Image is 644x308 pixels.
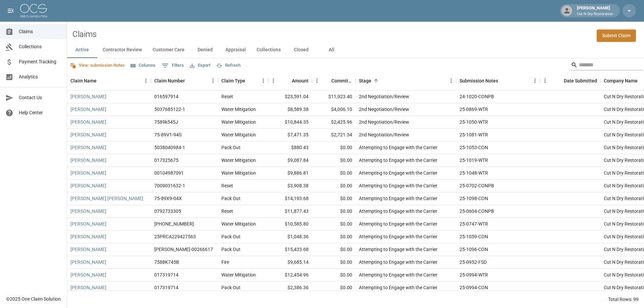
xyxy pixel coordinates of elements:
div: 017325675 [154,157,178,164]
div: 2nd Negotiation/Review [359,119,409,125]
div: 25-0604-CONPB [460,208,494,214]
a: [PERSON_NAME] [70,170,106,176]
button: Closed [286,42,316,58]
div: Date Submitted [564,71,597,90]
button: Show filters [160,60,185,71]
div: Water Mitigation [221,119,256,125]
div: Claim Name [67,71,151,90]
div: 7589k545J [154,119,178,125]
div: Submission Notes [456,71,540,90]
div: © 2025 One Claim Solution [6,296,61,302]
a: Submit Claim [597,29,636,42]
span: Help Center [19,109,61,116]
div: Stage [356,71,456,90]
div: Reset [221,182,233,189]
div: 25-1081-WTR [460,131,488,138]
div: 25-1059-CON [460,233,488,240]
div: Water Mitigation [221,131,256,138]
div: 25-1050-WTR [460,119,488,125]
div: $11,923.40 [312,90,356,103]
div: 0792733305 [154,208,181,214]
button: Sort [282,76,292,85]
div: $0.00 [312,218,356,231]
div: Fire [221,259,229,265]
div: $1,048.36 [268,231,312,243]
button: Appraisal [220,42,251,58]
button: Sort [322,76,331,85]
div: [PERSON_NAME] [574,5,616,17]
div: Date Submitted [540,71,600,90]
div: $2,425.96 [312,116,356,129]
div: Attempting to Engage with the Carrier [359,284,437,291]
button: Contractor Review [97,42,147,58]
div: $0.00 [312,269,356,282]
div: $4,006.10 [312,103,356,116]
div: $2,386.36 [268,282,312,294]
a: [PERSON_NAME] [70,119,106,125]
div: Stage [359,71,371,90]
a: [PERSON_NAME] [70,271,106,278]
h2: Claims [72,29,97,39]
button: Select columns [129,60,157,71]
div: Attempting to Engage with the Carrier [359,208,437,214]
a: [PERSON_NAME] [70,144,106,151]
img: ocs-logo-white-transparent.png [20,4,47,17]
div: Amount [292,71,309,90]
div: $23,591.04 [268,90,312,103]
div: 25-0994-CON [460,284,488,291]
button: Collections [251,42,286,58]
div: Claim Type [221,71,245,90]
a: [PERSON_NAME] [PERSON_NAME] [70,195,143,202]
button: Sort [554,76,564,85]
button: Active [67,42,97,58]
span: Contact Us [19,94,61,101]
div: $10,585.80 [268,218,312,231]
div: Pack Out [221,233,240,240]
div: $0.00 [312,141,356,154]
div: Total Rows: 99 [608,296,639,303]
button: Denied [190,42,220,58]
button: View: submission Notes [68,60,126,71]
div: $7,471.35 [268,129,312,141]
a: [PERSON_NAME] [70,93,106,100]
div: Attempting to Engage with the Carrier [359,233,437,240]
div: Attempting to Engage with the Carrier [359,157,437,164]
div: Water Mitigation [221,157,256,164]
div: 25-1053-CON [460,144,488,151]
div: $0.00 [312,205,356,218]
button: Sort [498,76,507,85]
div: 25-1048-WTR [460,170,488,176]
div: 24-1020-CONPB [460,93,494,100]
p: Cut N Dry Restoration [577,11,613,17]
div: Claim Type [218,71,268,90]
div: $12,454.96 [268,269,312,282]
div: $0.00 [312,192,356,205]
div: Pack Out [221,246,240,253]
a: [PERSON_NAME] [70,233,106,240]
div: $0.00 [312,154,356,167]
div: 017319714 [154,284,178,291]
a: [PERSON_NAME] [70,208,106,214]
button: Sort [245,76,255,85]
div: Committed Amount [331,71,352,90]
div: $880.43 [268,141,312,154]
div: Pack Out [221,144,240,151]
div: $0.00 [312,167,356,180]
div: Attempting to Engage with the Carrier [359,259,437,265]
div: 25-1019-WTR [460,157,488,164]
div: CAHO-00266617 [154,246,213,253]
button: Customer Care [147,42,190,58]
button: Sort [185,76,194,85]
div: $10,844.35 [268,116,312,129]
div: 25-0747-WTR [460,221,488,227]
button: Refresh [215,60,242,71]
div: 2nd Negotiation/Review [359,93,409,100]
div: $0.00 [312,180,356,192]
div: 75-89V1-94S [154,131,181,138]
a: [PERSON_NAME] [70,157,106,164]
a: [PERSON_NAME] [70,106,106,113]
span: Claims [19,28,61,35]
div: Claim Name [70,71,97,90]
div: 7009031632-1 [154,182,185,189]
div: Attempting to Engage with the Carrier [359,182,437,189]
